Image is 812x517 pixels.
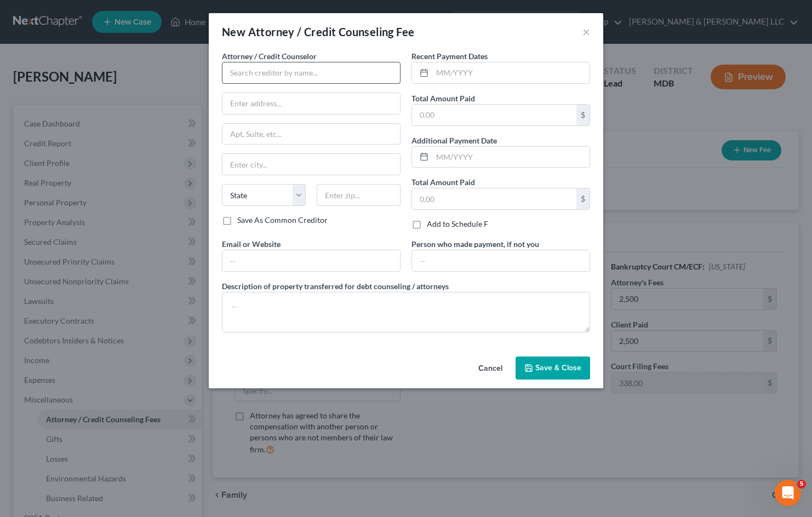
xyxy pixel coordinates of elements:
[411,50,488,62] label: Recent Payment Dates
[411,135,497,146] label: Additional Payment Date
[412,105,576,125] input: 0.00
[516,357,590,380] button: Save & Close
[222,93,400,114] input: Enter address...
[775,480,801,506] iframe: Intercom live chat
[432,62,590,83] input: MM/YYYY
[222,238,281,250] label: Email or Website
[797,480,806,489] span: 5
[222,51,317,61] span: Attorney / Credit Counselor
[317,184,401,206] input: Enter zip...
[222,124,400,145] input: Apt, Suite, etc...
[222,280,449,292] label: Description of property transferred for debt counseling / attorneys
[427,219,488,229] label: Add to Schedule F
[412,188,576,209] input: 0.00
[412,250,590,271] input: --
[237,215,328,226] label: Save As Common Creditor
[222,25,245,38] span: New
[411,93,475,104] label: Total Amount Paid
[432,147,590,168] input: MM/YYYY
[582,25,590,38] button: ×
[576,105,590,125] div: $
[576,188,590,209] div: $
[248,25,415,38] span: Attorney / Credit Counseling Fee
[470,358,511,380] button: Cancel
[222,250,400,271] input: --
[535,363,581,372] span: Save & Close
[411,176,475,188] label: Total Amount Paid
[222,62,401,84] input: Search creditor by name...
[411,238,539,250] label: Person who made payment, if not you
[222,154,400,175] input: Enter city...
